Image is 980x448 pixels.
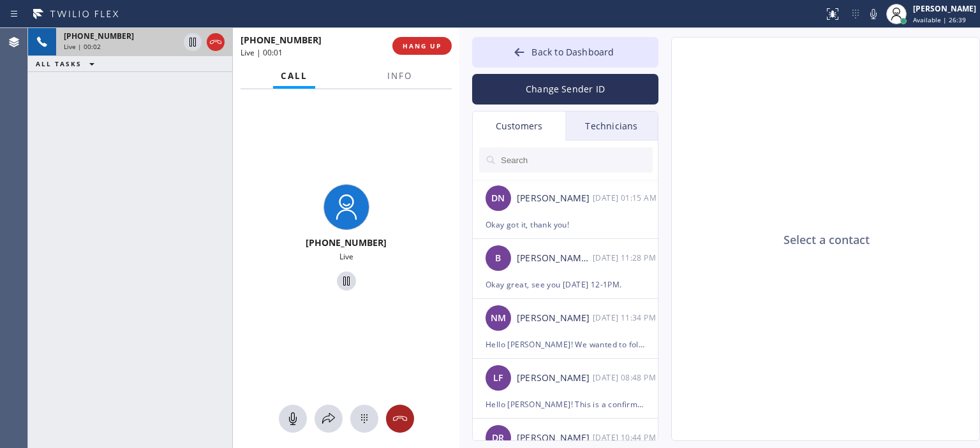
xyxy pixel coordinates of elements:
span: Live | 00:02 [64,42,101,51]
span: NM [491,311,506,326]
div: [PERSON_NAME] [517,311,593,326]
div: Technicians [565,112,658,141]
span: [PHONE_NUMBER] [64,31,134,41]
div: Hello [PERSON_NAME]! We wanted to follow up on Air Ducts Cleaning estimate our technician left an... [486,337,645,352]
span: Live | 00:01 [241,47,283,58]
button: ALL TASKS [28,56,107,71]
button: Back to Dashboard [472,37,658,68]
div: 09/30/2025 9:48 AM [593,370,659,385]
div: [PERSON_NAME] [517,191,593,206]
button: Hang up [207,33,225,51]
button: Hold Customer [184,33,202,51]
button: Call [273,64,315,89]
div: [PERSON_NAME] [913,3,976,14]
span: LF [493,371,503,386]
span: Info [387,70,412,82]
button: Hold Customer [337,271,356,291]
span: [PHONE_NUMBER] [306,236,387,249]
button: Change Sender ID [472,74,658,105]
span: Back to Dashboard [531,46,614,58]
span: Available | 26:39 [913,15,966,24]
div: [PERSON_NAME] [517,431,593,445]
div: Okay great, see you [DATE] 12-1PM. [486,277,645,292]
button: HANG UP [392,37,452,55]
div: Okay got it, thank you! [486,217,645,232]
span: B [495,251,501,266]
div: 10/02/2025 9:28 AM [593,250,659,265]
span: HANG UP [403,41,442,50]
button: Open directory [315,405,343,433]
div: 10/01/2025 9:34 AM [593,310,659,325]
span: Call [281,70,308,82]
button: Mute [279,405,307,433]
span: DR [492,431,504,445]
span: [PHONE_NUMBER] [241,34,322,46]
span: DN [491,191,505,206]
div: [PERSON_NAME] [517,371,593,386]
button: Mute [865,5,882,23]
input: Search [500,147,653,173]
div: Customers [473,112,565,141]
button: Info [380,64,420,89]
div: 10/02/2025 9:15 AM [593,191,659,205]
span: ALL TASKS [36,59,82,68]
button: Hang up [386,405,414,433]
button: Open dialpad [350,405,378,433]
div: 09/29/2025 9:44 AM [593,430,659,445]
span: Live [339,251,353,262]
div: Hello [PERSON_NAME]! This is a confirmation for your Air Duct Service appointment [DATE]. Just a ... [486,397,645,412]
div: [PERSON_NAME] [PERSON_NAME] [517,251,593,266]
